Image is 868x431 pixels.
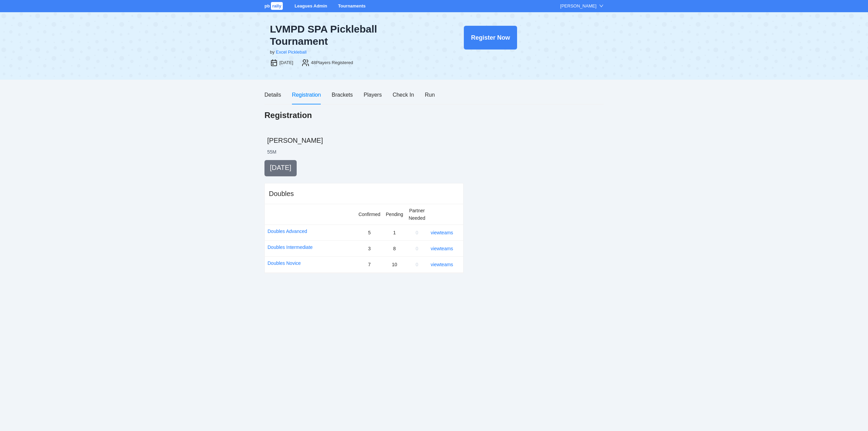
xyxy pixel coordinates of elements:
[270,164,291,171] span: [DATE]
[383,241,406,257] td: 8
[267,149,276,155] li: 55 M
[409,207,425,222] div: Partner Needed
[264,3,284,8] a: pbrally
[270,23,429,47] div: LVMPD SPA Pickleball Tournament
[358,211,380,218] div: Confirmed
[356,241,383,257] td: 3
[416,230,418,235] span: 0
[356,257,383,273] td: 7
[268,243,313,251] a: Doubles Intermediate
[279,59,293,66] div: [DATE]
[332,91,353,99] div: Brackets
[271,2,283,10] span: rally
[292,91,321,99] div: Registration
[386,211,403,218] div: Pending
[268,259,301,267] a: Doubles Novice
[431,262,453,267] a: view teams
[295,3,327,8] a: Leagues Admin
[264,3,270,8] span: pb
[356,225,383,241] td: 5
[560,3,596,9] div: [PERSON_NAME]
[599,4,604,8] span: down
[338,3,366,8] a: Tournaments
[270,49,275,56] div: by
[431,230,453,235] a: view teams
[264,91,281,99] div: Details
[269,189,294,198] div: Doubles
[311,59,353,66] div: 48 Players Registered
[393,91,414,99] div: Check In
[425,91,435,99] div: Run
[364,91,382,99] div: Players
[264,110,312,121] h1: Registration
[431,246,453,251] a: view teams
[383,225,406,241] td: 1
[464,26,517,50] button: Register Now
[416,246,418,251] span: 0
[383,257,406,273] td: 10
[267,136,604,145] h2: [PERSON_NAME]
[416,262,418,267] span: 0
[268,228,307,235] a: Doubles Advanced
[276,50,307,55] a: Excel Pickleball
